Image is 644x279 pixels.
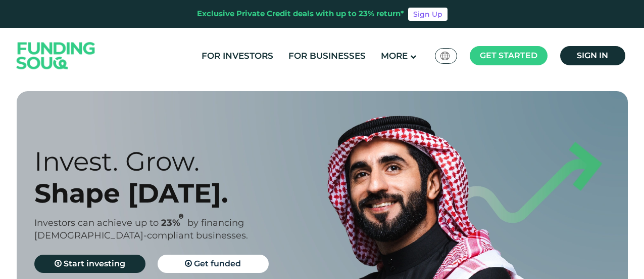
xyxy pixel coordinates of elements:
span: More [381,51,408,61]
div: Invest. Grow. [34,145,340,177]
a: Sign in [560,46,625,65]
div: Shape [DATE]. [34,177,340,209]
a: For Investors [199,48,276,64]
span: by financing [DEMOGRAPHIC_DATA]-compliant businesses. [34,217,248,241]
span: Sign in [577,51,608,60]
div: Exclusive Private Credit deals with up to 23% return* [197,8,404,20]
span: Start investing [64,259,125,268]
a: Get funded [158,255,269,273]
a: Start investing [34,255,145,273]
a: Sign Up [408,8,448,21]
a: For Businesses [286,48,368,64]
span: Get started [480,51,537,60]
span: Get funded [194,259,241,268]
span: 23% [161,217,187,228]
img: SA Flag [440,52,450,60]
img: Logo [7,30,106,82]
i: 23% IRR (expected) ~ 15% Net yield (expected) [179,214,183,219]
span: Investors can achieve up to [34,217,159,228]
